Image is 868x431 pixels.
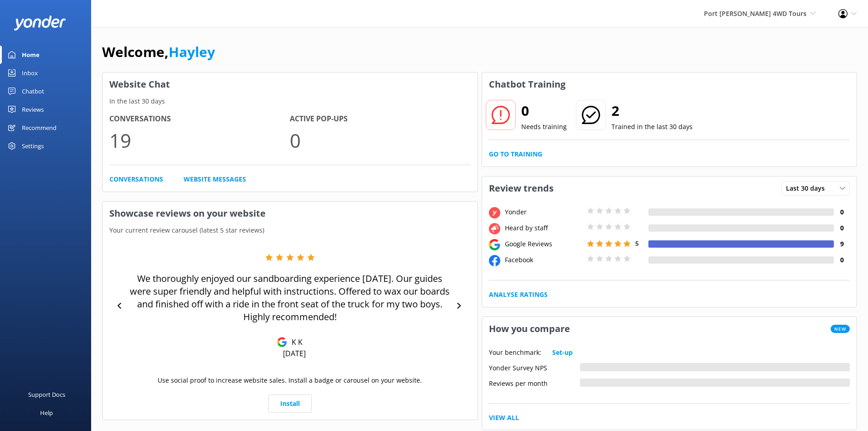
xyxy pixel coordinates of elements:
div: Settings [22,137,44,155]
div: Support Docs [28,385,65,404]
h3: Review trends [482,177,560,200]
div: Recommend [22,119,56,137]
div: Yonder [503,207,585,217]
div: Yonder Survey NPS [489,363,580,371]
h4: 0 [834,223,850,233]
span: Port [PERSON_NAME] 4WD Tours [704,9,806,18]
p: Your current review carousel (latest 5 star reviews) [103,225,478,235]
div: Heard by staff [503,223,585,233]
h3: How you compare [482,317,577,341]
p: Trained in the last 30 days [611,122,693,132]
h4: Active Pop-ups [290,113,470,125]
img: Google Reviews [277,337,287,347]
a: Website Messages [184,174,246,184]
div: Google Reviews [503,239,585,249]
h4: Conversations [109,113,290,125]
p: Your benchmark: [489,348,541,358]
p: [DATE] [283,348,306,358]
p: K K [287,337,303,347]
span: Last 30 days [786,183,830,193]
p: 19 [109,125,290,156]
p: Needs training [521,122,567,132]
div: Chatbot [22,82,44,100]
p: We thoroughly enjoyed our sandboarding experience [DATE]. Our guides were super friendly and help... [128,272,452,323]
h4: 0 [834,207,850,217]
a: Set-up [552,348,573,358]
div: Home [22,46,40,64]
div: Reviews [22,100,44,119]
span: 5 [635,239,639,248]
h1: Welcome, [102,41,215,63]
h3: Website Chat [103,73,478,96]
p: 0 [290,125,470,156]
a: View All [489,413,519,423]
h4: 0 [834,255,850,265]
p: In the last 30 days [103,96,478,106]
div: Help [40,404,53,422]
h3: Showcase reviews on your website [103,202,478,225]
div: Reviews per month [489,379,580,387]
a: Go to Training [489,149,542,159]
a: Analyse Ratings [489,290,548,300]
div: Inbox [22,64,38,82]
a: Hayley [169,42,215,61]
span: New [831,325,850,333]
a: Install [268,395,312,413]
p: Use social proof to increase website sales. Install a badge or carousel on your website. [158,375,422,385]
h3: Chatbot Training [482,73,572,96]
div: Facebook [503,255,585,265]
h2: 0 [521,100,567,122]
img: yonder-white-logo.png [14,16,66,31]
h4: 9 [834,239,850,249]
a: Conversations [109,174,163,184]
h2: 2 [611,100,693,122]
